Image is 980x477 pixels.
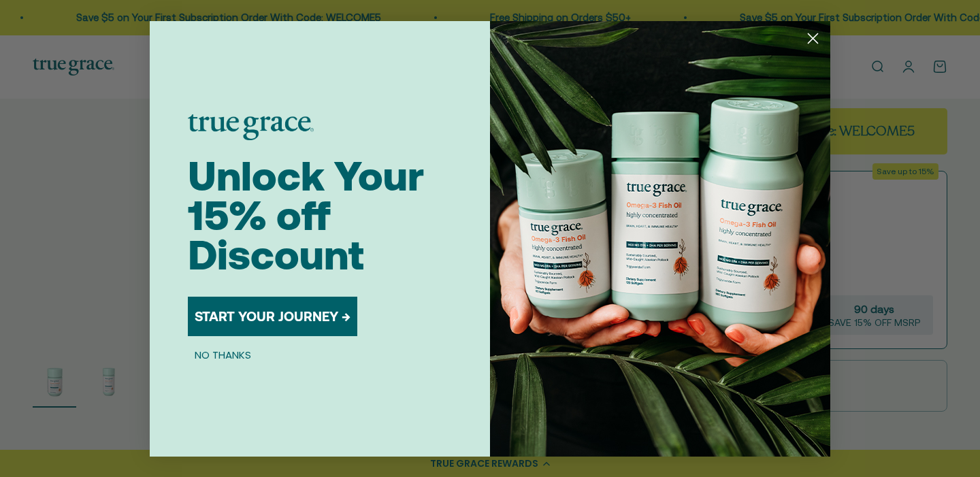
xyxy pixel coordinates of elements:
img: 098727d5-50f8-4f9b-9554-844bb8da1403.jpeg [490,21,830,457]
button: START YOUR JOURNEY → [188,297,357,336]
button: NO THANKS [188,347,258,363]
button: Close dialog [801,27,825,50]
img: logo placeholder [188,114,314,140]
span: Unlock Your 15% off Discount [188,152,424,278]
